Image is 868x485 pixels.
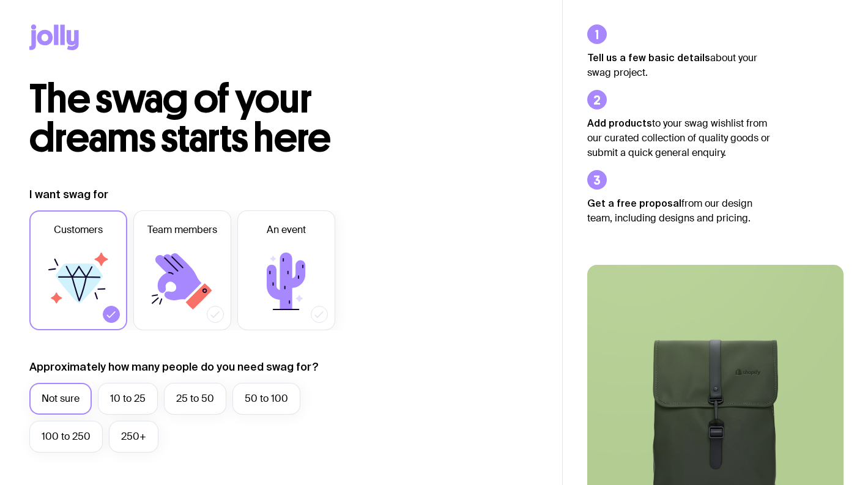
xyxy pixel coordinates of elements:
label: Approximately how many people do you need swag for? [29,360,319,374]
label: 250+ [109,421,158,453]
p: to your swag wishlist from our curated collection of quality goods or submit a quick general enqu... [587,116,771,160]
label: I want swag for [29,187,108,202]
strong: Add products [587,117,652,128]
label: Not sure [29,383,92,415]
span: Team members [147,223,217,237]
label: 25 to 50 [164,383,226,415]
span: Customers [54,223,103,237]
label: 10 to 25 [98,383,158,415]
span: The swag of your dreams starts here [29,75,331,162]
strong: Get a free proposal [587,198,681,209]
label: 50 to 100 [232,383,300,415]
p: from our design team, including designs and pricing. [587,196,771,226]
strong: Tell us a few basic details [587,52,710,63]
label: 100 to 250 [29,421,103,453]
p: about your swag project. [587,50,771,80]
span: An event [267,223,306,237]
